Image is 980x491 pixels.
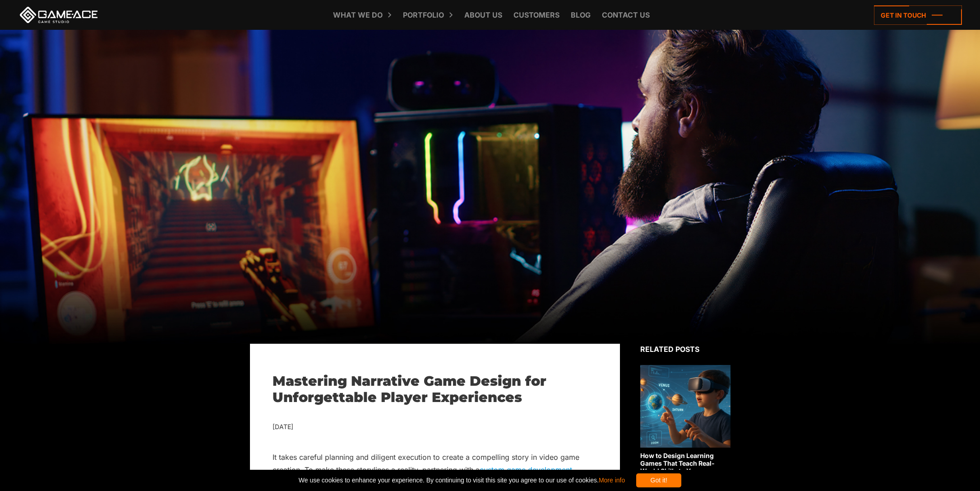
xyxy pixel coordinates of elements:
a: More info [599,477,625,484]
span: We use cookies to enhance your experience. By continuing to visit this site you agree to our use ... [299,473,625,487]
a: How to Design Learning Games That Teach Real-World Skills to Young Learners [640,365,730,482]
div: Related posts [640,344,730,355]
div: Got it! [636,473,681,487]
h1: Mastering Narrative Game Design for Unforgettable Player Experiences [273,373,597,406]
div: [DATE] [273,421,597,433]
img: Related [640,365,730,448]
a: Get in touch [874,5,962,25]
